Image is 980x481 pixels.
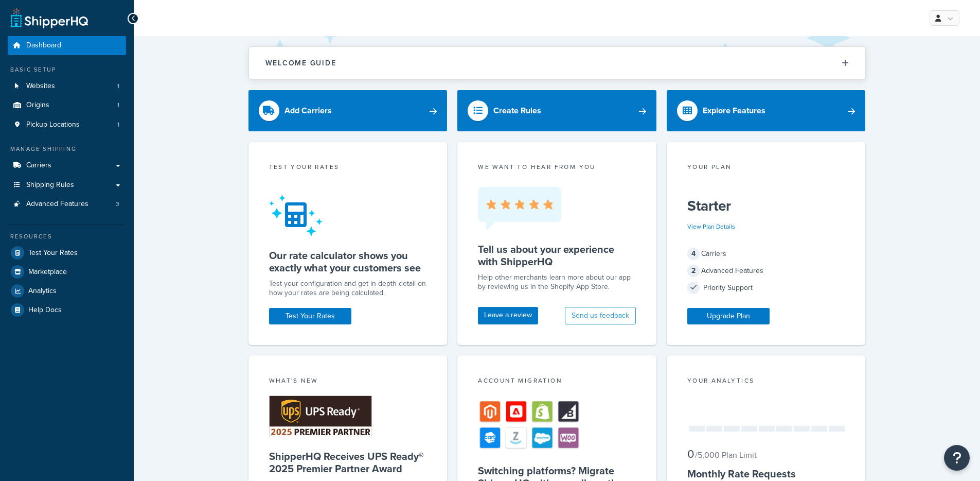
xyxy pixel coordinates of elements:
[269,450,427,475] h5: ShipperHQ Receives UPS Ready® 2025 Premier Partner Award
[116,200,119,209] span: 3
[26,121,80,129] span: Pickup Locations
[26,200,88,209] span: Advanced Features
[26,181,74,190] span: Shipping Rules
[8,36,126,55] a: Dashboard
[269,279,427,298] div: Test your configuration and get in-depth detail on how your rates are being calculated.
[8,77,126,96] li: Websites
[687,264,845,278] div: Advanced Features
[687,265,700,277] span: 2
[8,156,126,175] a: Carriers
[687,468,845,480] h5: Monthly Rate Requests
[8,145,126,153] div: Manage Shipping
[478,376,636,388] div: Account Migration
[248,90,448,131] a: Add Carriers
[687,248,700,260] span: 4
[28,268,67,277] span: Marketplace
[8,176,126,195] a: Shipping Rules
[117,101,119,110] span: 1
[8,115,126,134] li: Pickup Locations
[265,59,336,67] h2: Welcome Guide
[26,161,51,170] span: Carriers
[269,162,427,174] div: Test your rates
[28,306,62,315] span: Help Docs
[478,162,636,171] p: we want to hear from you
[8,195,126,214] a: Advanced Features3
[8,96,126,115] li: Origins
[117,121,119,129] span: 1
[687,247,845,261] div: Carriers
[117,82,119,91] span: 1
[687,376,845,388] div: Your Analytics
[493,104,541,118] div: Create Rules
[249,47,865,79] button: Welcome Guide
[8,301,126,319] a: Help Docs
[687,445,694,462] span: 0
[687,198,845,214] h5: Starter
[457,90,656,131] a: Create Rules
[667,90,866,131] a: Explore Features
[28,287,57,296] span: Analytics
[8,96,126,115] a: Origins1
[269,376,427,388] div: What's New
[8,263,126,281] a: Marketplace
[703,104,765,118] div: Explore Features
[687,308,770,324] a: Upgrade Plan
[269,249,427,274] h5: Our rate calculator shows you exactly what your customers see
[8,282,126,300] a: Analytics
[8,195,126,214] li: Advanced Features
[687,281,845,295] div: Priority Support
[284,104,332,118] div: Add Carriers
[8,65,126,74] div: Basic Setup
[8,77,126,96] a: Websites1
[687,162,845,174] div: Your Plan
[26,41,61,50] span: Dashboard
[8,232,126,241] div: Resources
[269,308,351,324] a: Test Your Rates
[695,449,757,461] small: / 5,000 Plan Limit
[8,244,126,262] a: Test Your Rates
[478,307,538,324] a: Leave a review
[28,249,78,257] span: Test Your Rates
[944,445,970,471] button: Open Resource Center
[687,222,735,231] a: View Plan Details
[478,243,636,268] h5: Tell us about your experience with ShipperHQ
[26,82,55,91] span: Websites
[8,115,126,134] a: Pickup Locations1
[26,101,49,110] span: Origins
[478,273,636,291] p: Help other merchants learn more about our app by reviewing us in the Shopify App Store.
[565,307,636,324] button: Send us feedback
